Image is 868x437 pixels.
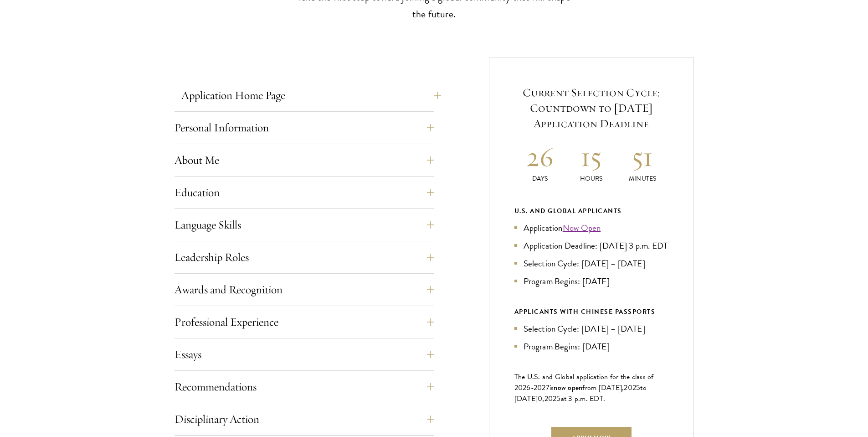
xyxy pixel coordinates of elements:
[617,174,668,183] p: Minutes
[514,85,668,131] h5: Current Selection Cycle: Countdown to [DATE] Application Deadline
[565,174,617,183] p: Hours
[617,140,668,174] h2: 51
[175,376,434,398] button: Recommendations
[514,340,668,353] li: Program Begins: [DATE]
[542,393,544,404] span: ,
[514,306,668,317] div: APPLICANTS WITH CHINESE PASSPORTS
[544,393,557,404] span: 202
[514,174,566,183] p: Days
[546,382,550,393] span: 7
[563,221,601,234] a: Now Open
[531,382,546,393] span: -202
[175,149,434,171] button: About Me
[175,408,434,430] button: Disciplinary Action
[624,382,636,393] span: 202
[514,322,668,335] li: Selection Cycle: [DATE] – [DATE]
[181,84,441,106] button: Application Home Page
[514,257,668,270] li: Selection Cycle: [DATE] – [DATE]
[565,140,617,174] h2: 15
[175,117,434,139] button: Personal Information
[175,182,434,203] button: Education
[636,382,640,393] span: 5
[514,275,668,288] li: Program Begins: [DATE]
[554,382,582,393] span: now open
[538,393,542,404] span: 0
[526,382,530,393] span: 6
[514,205,668,217] div: U.S. and Global Applicants
[514,140,566,174] h2: 26
[514,382,647,404] span: to [DATE]
[514,371,654,393] span: The U.S. and Global application for the class of 202
[550,382,554,393] span: is
[514,239,668,252] li: Application Deadline: [DATE] 3 p.m. EDT
[556,393,560,404] span: 5
[175,343,434,365] button: Essays
[175,214,434,236] button: Language Skills
[561,393,606,404] span: at 3 p.m. EDT.
[582,382,624,393] span: from [DATE],
[514,221,668,234] li: Application
[175,311,434,333] button: Professional Experience
[175,246,434,268] button: Leadership Roles
[175,279,434,301] button: Awards and Recognition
